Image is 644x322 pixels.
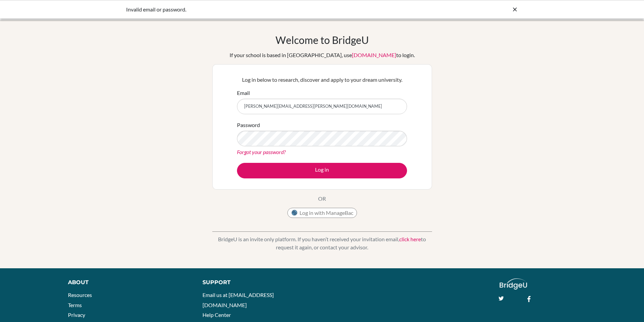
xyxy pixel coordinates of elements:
a: Forgot your password? [237,149,286,155]
h1: Welcome to BridgeU [276,34,369,46]
a: Resources [68,292,92,298]
a: Email us at [EMAIL_ADDRESS][DOMAIN_NAME] [202,292,274,308]
div: If your school is based in [GEOGRAPHIC_DATA], use to login. [230,51,415,59]
a: [DOMAIN_NAME] [352,52,396,58]
div: Invalid email or password. [126,5,417,14]
p: Log in below to research, discover and apply to your dream university. [237,76,407,84]
a: Terms [68,302,82,308]
p: OR [318,195,326,203]
div: Support [202,278,314,287]
a: Help Center [202,312,231,318]
a: click here [399,236,421,242]
a: Privacy [68,312,85,318]
button: Log in [237,163,407,178]
label: Password [237,121,260,129]
img: logo_white@2x-f4f0deed5e89b7ecb1c2cc34c3e3d731f90f0f143d5ea2071677605dd97b5244.png [500,278,527,290]
label: Email [237,89,250,97]
p: BridgeU is an invite only platform. If you haven’t received your invitation email, to request it ... [212,235,432,251]
div: About [68,278,187,287]
button: Log in with ManageBac [287,208,357,218]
